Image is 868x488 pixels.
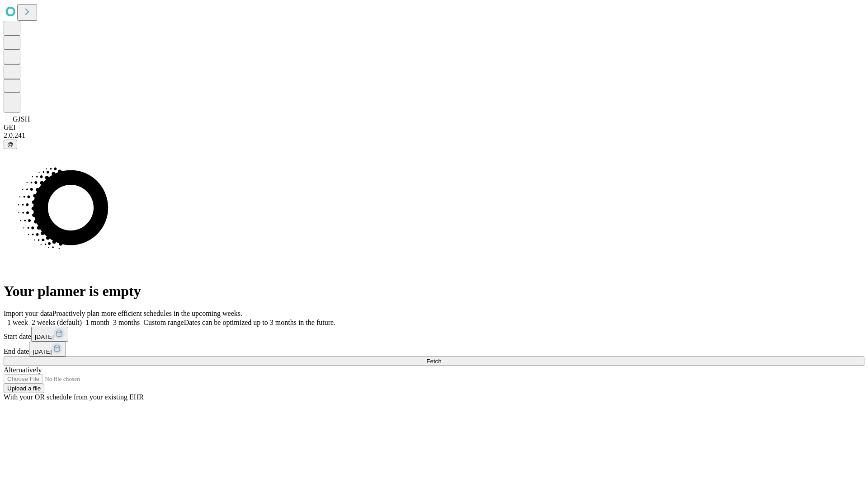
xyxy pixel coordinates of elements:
span: Custom range [143,319,184,326]
span: Proactively plan more efficient schedules in the upcoming weeks. [52,310,242,317]
span: With your OR schedule from your existing EHR [4,393,144,401]
button: [DATE] [31,327,68,342]
span: Import your data [4,310,52,317]
h1: Your planner is empty [4,283,864,300]
span: Alternatively [4,366,42,374]
button: Upload a file [4,384,44,393]
span: 3 months [113,319,140,326]
span: GJSH [13,115,30,123]
div: Start date [4,327,864,342]
div: 2.0.241 [4,131,864,140]
div: End date [4,342,864,357]
button: @ [4,140,17,149]
span: Fetch [426,358,441,365]
div: GEI [4,123,864,131]
span: @ [7,141,14,148]
span: [DATE] [33,348,52,355]
button: Fetch [4,357,864,366]
button: [DATE] [29,342,66,357]
span: 2 weeks (default) [32,319,82,326]
span: [DATE] [35,333,54,340]
span: 1 week [7,319,28,326]
span: 1 month [85,319,109,326]
span: Dates can be optimized up to 3 months in the future. [184,319,335,326]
